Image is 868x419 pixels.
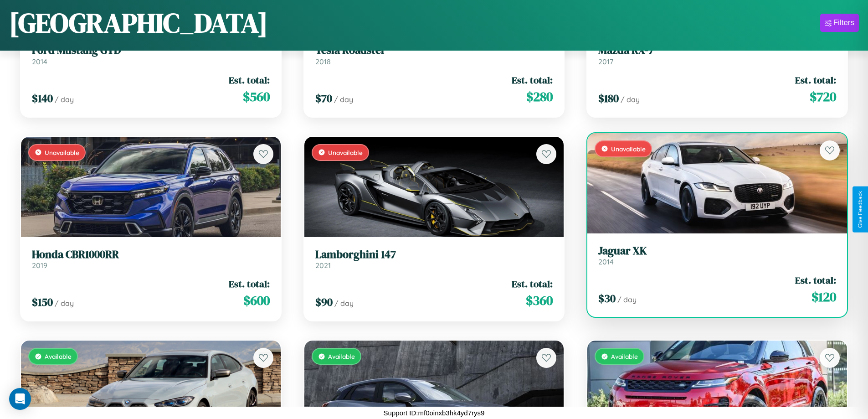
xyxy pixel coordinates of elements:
[315,248,553,270] a: Lamborghini 1472021
[512,73,553,87] span: Est. total:
[229,277,270,290] span: Est. total:
[315,57,331,66] span: 2018
[32,248,270,270] a: Honda CBR1000RR2019
[315,261,331,270] span: 2021
[45,149,79,156] span: Unavailable
[617,295,637,304] span: / day
[598,57,613,66] span: 2017
[611,352,638,360] span: Available
[598,244,836,267] a: Jaguar XK2014
[32,261,47,270] span: 2019
[810,88,836,106] span: $ 720
[598,257,614,266] span: 2014
[820,14,859,32] button: Filters
[32,295,53,310] span: $ 150
[243,88,270,106] span: $ 560
[857,191,863,228] div: Give Feedback
[833,18,854,27] div: Filters
[9,388,31,410] div: Open Intercom Messenger
[315,248,553,261] h3: Lamborghini 147
[611,145,646,153] span: Unavailable
[315,91,332,106] span: $ 70
[32,248,270,261] h3: Honda CBR1000RR
[334,299,354,308] span: / day
[229,73,270,87] span: Est. total:
[334,95,353,104] span: / day
[55,95,74,104] span: / day
[598,91,619,106] span: $ 180
[598,291,616,306] span: $ 30
[328,149,363,156] span: Unavailable
[526,291,553,310] span: $ 360
[315,44,553,57] h3: Tesla Roadster
[512,277,553,290] span: Est. total:
[795,73,836,87] span: Est. total:
[32,57,47,66] span: 2014
[315,295,333,310] span: $ 90
[598,44,836,57] h3: Mazda RX-7
[384,407,485,419] p: Support ID: mf0oinxb3hk4yd7rys9
[45,352,72,360] span: Available
[598,244,836,258] h3: Jaguar XK
[621,95,640,104] span: / day
[526,88,553,106] span: $ 280
[598,44,836,66] a: Mazda RX-72017
[315,44,553,66] a: Tesla Roadster2018
[9,4,268,41] h1: [GEOGRAPHIC_DATA]
[243,291,270,310] span: $ 600
[55,299,74,308] span: / day
[812,288,836,306] span: $ 120
[32,44,270,66] a: Ford Mustang GTD2014
[32,44,270,57] h3: Ford Mustang GTD
[795,274,836,287] span: Est. total:
[32,91,53,106] span: $ 140
[328,352,355,360] span: Available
